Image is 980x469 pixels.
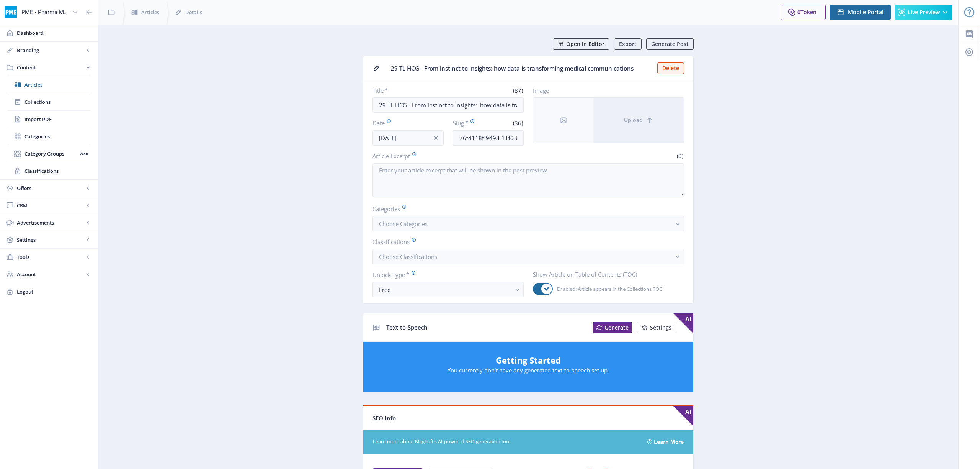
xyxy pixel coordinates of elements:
[371,354,686,366] h5: Getting Started
[17,184,84,192] span: Offers
[651,41,689,47] span: Generate Post
[428,130,444,146] button: info
[17,236,84,244] span: Settings
[17,219,84,226] span: Advertisements
[5,6,17,18] img: properties.app_icon.png
[372,271,518,279] label: Unlock Type
[512,87,524,94] span: (87)
[830,5,891,20] button: Mobile Portal
[588,322,632,333] a: New page
[372,205,678,213] label: Categories
[24,98,90,106] span: Collections
[908,9,940,15] span: Live Preview
[372,216,684,231] button: Choose Categories
[141,8,159,16] span: Articles
[24,133,90,140] span: Categories
[17,29,92,37] span: Dashboard
[372,152,525,160] label: Article Excerpt
[8,128,90,145] a: Categories
[24,81,90,89] span: Articles
[372,119,438,127] label: Date
[646,38,694,50] button: Generate Post
[17,64,84,71] span: Content
[17,271,84,278] span: Account
[632,322,676,333] a: New page
[77,150,90,157] nb-badge: Web
[185,8,202,16] span: Details
[895,5,952,20] button: Live Preview
[8,111,90,128] a: Import PDF
[553,284,662,294] span: Enabled: Article appears in the Collections TOC
[8,145,90,162] a: Category GroupsWeb
[372,282,524,297] button: Free
[379,220,428,228] span: Choose Categories
[453,119,485,127] label: Slug
[373,438,638,446] span: Learn more about MagLoft's AI-powered SEO generation tool.
[432,134,440,142] nb-icon: info
[379,285,511,294] div: Free
[604,325,629,331] span: Generate
[781,5,826,20] button: 0Token
[650,325,671,331] span: Settings
[533,271,678,278] label: Show Article on Table of Contents (TOC)
[624,117,643,123] span: Upload
[379,253,437,261] span: Choose Classifications
[24,150,77,157] span: Category Groups
[24,167,90,175] span: Classifications
[533,87,678,94] label: Image
[614,38,642,50] button: Export
[8,93,90,110] a: Collections
[848,9,884,15] span: Mobile Portal
[391,64,653,72] span: 29 TL HCG - From instinct to insights: how data is transforming medical communications
[676,152,684,160] span: (0)
[654,436,684,448] a: Learn More
[21,4,69,21] div: PME - Pharma Market [GEOGRAPHIC_DATA]
[386,323,428,331] span: Text-to-Speech
[17,288,92,295] span: Logout
[17,46,84,54] span: Branding
[363,313,694,393] app-collection-view: Text-to-Speech
[593,322,632,333] button: Generate
[673,313,693,333] span: AI
[637,322,676,333] button: Settings
[800,8,817,16] span: Token
[553,38,609,50] button: Open in Editor
[372,130,444,146] input: Publishing Date
[8,162,90,179] a: Classifications
[673,406,693,426] span: AI
[566,41,604,47] span: Open in Editor
[619,41,637,47] span: Export
[372,414,396,422] span: SEO Info
[372,87,445,94] label: Title
[453,130,524,146] input: this-is-how-a-slug-looks-like
[372,97,524,113] input: Type Article Title ...
[372,249,684,264] button: Choose Classifications
[657,62,684,74] button: Delete
[17,253,84,261] span: Tools
[8,76,90,93] a: Articles
[371,366,686,374] p: You currently don't have any generated text-to-speech set up.
[17,202,84,209] span: CRM
[24,115,90,123] span: Import PDF
[593,98,684,143] button: Upload
[512,119,524,127] span: (36)
[372,238,678,246] label: Classifications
